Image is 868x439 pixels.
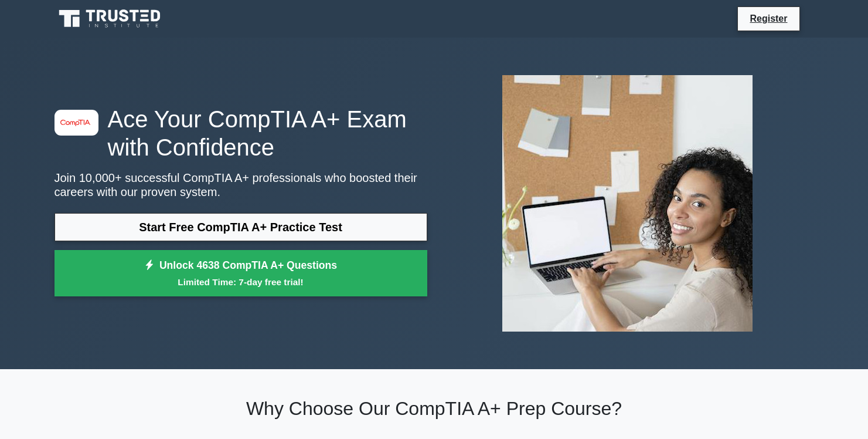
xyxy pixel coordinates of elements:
p: Join 10,000+ successful CompTIA A+ professionals who boosted their careers with our proven system. [55,171,427,199]
h2: Why Choose Our CompTIA A+ Prep Course? [55,397,814,420]
small: Limited Time: 7-day free trial! [69,275,413,289]
a: Start Free CompTIA A+ Practice Test [55,213,427,241]
h1: Ace Your CompTIA A+ Exam with Confidence [55,105,427,161]
a: Unlock 4638 CompTIA A+ QuestionsLimited Time: 7-day free trial! [55,250,427,297]
a: Register [743,11,794,26]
